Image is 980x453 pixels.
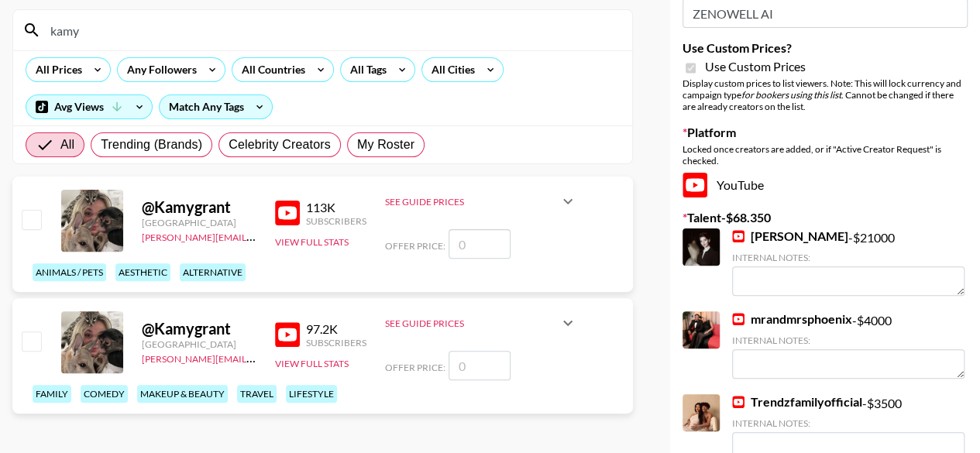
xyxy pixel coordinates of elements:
div: 97.2K [306,321,366,337]
img: YouTube [732,230,744,242]
div: [GEOGRAPHIC_DATA] [142,338,256,350]
div: See Guide Prices [385,317,559,329]
div: lifestyle [286,385,337,403]
div: family [33,385,71,403]
label: Talent - $ 68.350 [683,210,968,225]
div: Avg Views [26,95,152,118]
div: @ Kamygrant [142,319,256,338]
div: - $ 21000 [732,228,965,296]
em: for bookers using this list [741,89,841,101]
label: Use Custom Prices? [683,40,968,56]
input: 0 [449,351,511,380]
div: Locked once creators are added, or if "Active Creator Request" is checked. [683,143,968,166]
input: Search by User Name [41,18,623,43]
div: See Guide Prices [385,196,559,208]
span: My Roster [357,136,414,154]
div: alternative [180,263,246,281]
div: Display custom prices to list viewers. Note: This will lock currency and campaign type . Cannot b... [683,77,968,112]
div: Internal Notes: [732,417,965,429]
div: aesthetic [115,263,170,281]
div: All Cities [422,58,478,81]
button: View Full Stats [275,358,349,369]
div: travel [237,385,277,403]
a: mrandmrsphoenix [732,311,852,327]
div: [GEOGRAPHIC_DATA] [142,217,256,228]
button: View Full Stats [275,236,349,248]
span: Use Custom Prices [705,59,806,74]
div: See Guide Prices [385,304,577,341]
div: Any Followers [118,58,200,81]
div: makeup & beauty [137,385,228,403]
div: @ Kamygrant [142,197,256,217]
a: [PERSON_NAME][EMAIL_ADDRESS][PERSON_NAME][DOMAIN_NAME] [142,228,445,243]
div: Internal Notes: [732,252,965,263]
span: Offer Price: [385,362,445,373]
img: YouTube [275,322,300,347]
div: animals / pets [33,263,106,281]
div: Subscribers [306,215,366,227]
div: See Guide Prices [385,183,577,220]
img: YouTube [275,201,300,225]
label: Platform [683,125,968,140]
span: Offer Price: [385,240,445,252]
span: All [60,136,74,154]
img: YouTube [683,173,707,197]
div: All Tags [341,58,390,81]
img: YouTube [732,396,744,408]
div: All Prices [26,58,85,81]
div: YouTube [683,173,968,197]
div: All Countries [232,58,308,81]
span: Trending (Brands) [101,136,202,154]
img: YouTube [732,313,744,325]
div: Internal Notes: [732,335,965,346]
div: Match Any Tags [160,95,272,118]
div: Subscribers [306,337,366,348]
div: - $ 4000 [732,311,965,379]
a: Trendzfamilyofficial [732,394,862,410]
div: comedy [81,385,128,403]
a: [PERSON_NAME][EMAIL_ADDRESS][DOMAIN_NAME] [142,350,371,365]
div: 113K [306,200,366,215]
a: [PERSON_NAME] [732,228,848,244]
span: Celebrity Creators [229,136,331,154]
input: 0 [449,229,511,259]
